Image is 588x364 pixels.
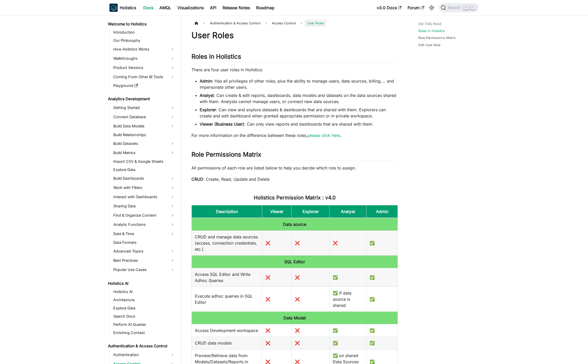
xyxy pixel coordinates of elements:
[192,287,262,311] td: Execute adhoc queries in SQL Editor
[367,337,398,349] td: ✅
[262,324,291,337] td: ❌
[192,324,262,337] td: Access Development workspace
[104,15,181,364] nav: Docs sidebar
[418,43,440,47] a: Edit User Role
[174,4,207,12] a: Visualizations
[112,166,177,173] a: Explore Data
[308,133,340,138] a: please click here
[191,53,398,63] h2: Roles in Holistics
[200,78,398,90] li: : Has all privileges of other roles, plus the ability to manage users, data sources, billing,... ...
[112,82,177,89] a: Playground
[191,19,201,27] a: Home page
[112,131,177,138] a: Build Relationships
[272,21,296,25] span: Access Control
[367,205,398,218] th: Admin
[140,4,156,12] a: Docs
[156,4,174,12] a: AMQL
[291,324,330,337] td: ❌
[191,67,398,73] p: There are four user roles in Holistics:
[200,92,398,105] li: : Can create & edit reports, dashboards, data models and datasets on the data sources shared with...
[112,321,177,328] a: Perform AI Queries
[106,342,177,350] a: Authentication & Access Control
[200,121,398,127] li: : Can only view reports and dashboards that are shared with them.
[291,268,330,287] td: ❌
[112,220,177,229] a: Analytic Functions
[367,230,398,255] td: ✅
[112,158,177,165] a: Import CSV & Google Sheets
[191,30,398,41] h1: User Roles
[404,4,427,12] a: Forum
[109,4,118,12] img: Holistics
[112,29,177,36] a: Introduction
[112,329,177,336] a: Enriching Context
[112,64,177,72] a: Product Versions
[112,149,177,157] a: Build Metrics
[269,19,298,27] a: Access Control
[109,4,136,12] a: HolisticsHolistics
[291,205,330,218] th: Explorer
[106,95,177,103] a: Analytics Development
[112,113,177,121] a: Connect Database
[207,4,219,12] a: API
[106,280,177,287] a: Holistics AI
[192,268,262,287] td: Access SQL Editor and Write Adhoc Queries
[330,205,367,218] th: Analyst
[200,107,216,112] strong: Explorer
[291,230,330,255] td: ❌
[112,193,177,201] a: Interact with Dashboards
[112,184,177,192] a: Work with Filters
[191,151,398,160] h2: Role Permissions Matrix
[112,122,177,130] a: Build Data Models
[112,54,177,63] a: Walkthroughs
[112,239,177,246] a: Data Formats
[112,288,177,295] a: Holistics AI
[330,268,367,287] td: ✅
[330,287,367,311] td: ✅ if data source is shared
[112,351,177,359] a: Authentication
[291,337,330,349] td: ❌
[283,315,306,320] b: Data Model
[330,337,367,349] td: ✅
[192,230,262,255] td: CRUD and manage data sources (access, connection credentials, etc.)
[291,287,330,311] td: ❌
[262,337,291,349] td: ❌
[191,19,398,27] nav: Breadcrumbs
[374,4,404,12] a: v3.0 Docs
[463,5,469,10] kbd: ⌘
[283,222,306,227] b: Data source
[120,5,136,11] b: Holistics
[262,230,291,255] td: ❌
[192,205,262,218] th: Description
[200,107,398,119] li: : Can view and explore datasets & dashboards that are shared with them. Explorers can create and ...
[200,93,214,98] strong: Analyst
[112,139,177,148] a: Build Datasets
[207,19,263,27] span: Authentication & Access Control
[219,4,253,12] a: Release Notes
[428,4,436,12] button: Switch between dark and light mode (currently light mode)
[367,287,398,311] td: ✅
[367,324,398,337] td: ✅
[112,202,177,210] a: Sharing Data
[191,132,398,138] p: For more information on the difference between these roles, .
[112,313,177,320] a: Search Docs
[112,104,177,112] a: Getting Started
[367,268,398,287] td: ✅
[200,122,244,127] strong: Viewer (Business User)
[262,205,291,218] th: Viewer
[253,4,278,12] a: Roadmap
[112,37,177,44] a: Our Philosophy
[418,35,456,40] a: Role Permissions Matrix
[262,268,291,287] td: ❌
[112,266,177,274] a: Popular Use Cases
[112,174,177,183] a: Build Dashboards
[418,28,445,33] a: Roles in Holistics
[330,324,367,337] td: ✅
[446,5,464,10] span: Search
[112,73,177,81] a: Coming From Other BI Tools
[470,5,475,10] kbd: K
[191,165,398,171] p: All permissions of each role are listed below to help you decide which role to assign.
[330,230,367,255] td: ❌
[112,211,177,219] a: Find & Organize Content
[305,19,327,27] span: User Roles
[112,45,177,53] a: How Holistics Works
